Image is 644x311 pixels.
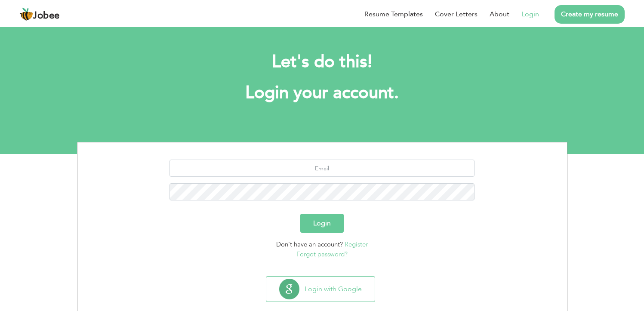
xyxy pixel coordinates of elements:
a: Resume Templates [364,9,423,19]
a: Jobee [19,7,60,21]
a: About [490,9,509,19]
img: jobee.io [19,7,33,21]
a: Register [345,240,368,249]
h2: Let's do this! [90,51,555,73]
a: Cover Letters [435,9,478,19]
button: Login [300,214,344,233]
input: Email [169,160,475,177]
span: Jobee [33,11,60,21]
button: Login with Google [266,277,375,302]
a: Login [521,9,539,19]
span: Don't have an account? [276,240,343,249]
a: Create my resume [555,5,625,24]
a: Forgot password? [296,250,348,259]
h1: Login your account. [90,82,555,104]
